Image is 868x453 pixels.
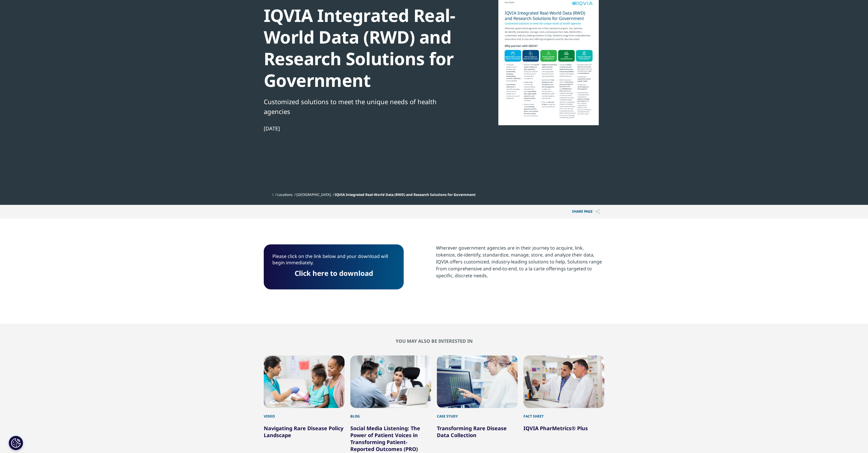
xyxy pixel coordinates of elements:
[9,436,23,450] button: Cookies Settings
[264,425,343,439] a: Navigating Rare Disease Policy Landscape
[437,408,518,419] div: Case Study
[523,408,604,419] div: Fact Sheet
[264,125,462,132] div: [DATE]
[523,425,588,432] a: IQVIA PharMetrics® Plus
[437,425,507,439] a: Transforming Rare Disease Data Collection
[295,268,373,278] a: Click here to download
[272,253,395,270] p: Please click on the link below and your download will begin immediately.
[568,205,604,218] button: Share PAGEShare PAGE
[277,192,293,197] a: Locations
[436,244,604,283] p: Wherever government agencies are in their journey to acquire, link, tokenize, de-identify, standa...
[350,408,431,419] div: Blog
[264,97,462,116] div: Customized solutions to meet the unique needs of health agencies
[296,192,331,197] a: [GEOGRAPHIC_DATA]
[264,5,462,91] div: IQVIA Integrated Real-World Data (RWD) and Research Solutions for Government
[596,209,600,214] img: Share PAGE
[264,408,345,419] div: Video
[264,338,604,344] h2: You may also be interested in
[335,192,476,197] span: IQVIA Integrated Real-World Data (RWD) and Research Solutions for Government
[568,205,604,218] p: Share PAGE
